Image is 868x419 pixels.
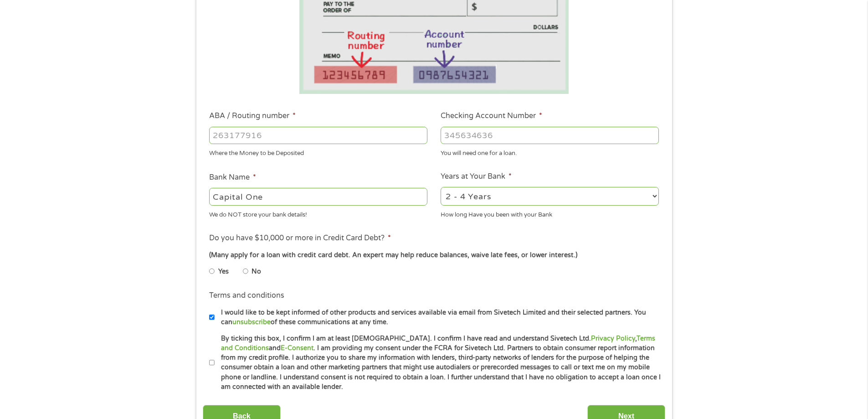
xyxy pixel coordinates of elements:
div: We do NOT store your bank details! [209,207,427,219]
input: 263177916 [209,127,427,144]
input: 345634636 [441,127,659,144]
div: Where the Money to be Deposited [209,146,427,158]
a: Privacy Policy [591,335,635,342]
label: Years at Your Bank [441,172,512,181]
div: How long Have you been with your Bank [441,207,659,219]
div: (Many apply for a loan with credit card debt. An expert may help reduce balances, waive late fees... [209,250,658,260]
a: unsubscribe [232,318,271,326]
a: Terms and Conditions [221,335,655,352]
label: Yes [218,267,229,277]
label: ABA / Routing number [209,111,296,121]
label: Terms and conditions [209,291,284,300]
a: E-Consent [281,344,313,352]
label: I would like to be kept informed of other products and services available via email from Sivetech... [215,308,662,327]
label: Checking Account Number [441,111,542,121]
label: By ticking this box, I confirm I am at least [DEMOGRAPHIC_DATA]. I confirm I have read and unders... [215,334,662,392]
label: No [252,267,261,277]
label: Do you have $10,000 or more in Credit Card Debt? [209,233,391,243]
div: You will need one for a loan. [441,146,659,158]
label: Bank Name [209,173,256,182]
